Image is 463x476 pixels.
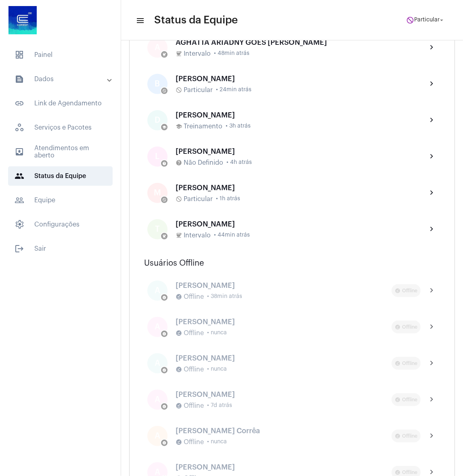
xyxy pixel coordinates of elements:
[8,215,113,234] span: Configurações
[176,318,392,326] div: [PERSON_NAME]
[15,50,24,60] span: sidenav icon
[147,317,168,337] div: A
[427,115,437,125] mat-icon: chevron_right
[184,402,204,409] span: Offline
[176,123,182,130] mat-icon: school
[207,330,227,336] span: • nunca
[147,390,168,410] div: A
[395,433,400,439] mat-icon: offline_pin
[8,239,113,258] span: Sair
[147,219,168,239] div: T
[147,110,168,130] div: D
[395,397,400,403] mat-icon: offline_pin
[176,390,392,398] div: [PERSON_NAME]
[147,183,168,203] div: M
[392,284,421,297] mat-chip: Offline
[226,159,252,166] span: • 4h atrás
[392,430,421,442] mat-chip: Offline
[184,232,211,239] span: Intervalo
[184,329,204,337] span: Offline
[147,38,168,58] div: A
[406,16,414,24] mat-icon: do_not_disturb
[176,87,182,93] mat-icon: do_not_disturb
[184,50,211,57] span: Intervalo
[162,234,166,238] mat-icon: coffee
[176,427,392,435] div: [PERSON_NAME] Corrêa
[184,123,222,130] span: Treinamento
[216,87,251,93] span: • 24min atrás
[147,147,168,167] div: L
[15,244,24,254] mat-icon: sidenav icon
[8,45,113,65] span: Painel
[392,321,421,333] mat-chip: Offline
[427,152,437,161] mat-icon: chevron_right
[176,220,421,228] div: [PERSON_NAME]
[395,324,400,330] mat-icon: offline_pin
[176,196,182,202] mat-icon: do_not_disturb
[176,75,421,83] div: [PERSON_NAME]
[207,403,232,409] span: • 7d atrás
[184,293,204,300] span: Offline
[176,184,421,192] div: [PERSON_NAME]
[184,86,213,94] span: Particular
[176,159,182,166] mat-icon: help
[176,330,182,336] mat-icon: offline_pin
[15,195,24,205] mat-icon: sidenav icon
[184,366,204,373] span: Offline
[162,198,166,202] mat-icon: do_not_disturb
[162,52,166,57] mat-icon: coffee
[8,142,113,161] span: Atendimentos em aberto
[162,161,166,166] mat-icon: help
[15,74,108,84] mat-panel-title: Dados
[176,403,182,409] mat-icon: offline_pin
[144,259,440,268] h3: Usuários Offline
[427,188,437,198] mat-icon: chevron_right
[427,79,437,89] mat-icon: chevron_right
[395,288,400,294] mat-icon: offline_pin
[427,322,437,332] mat-icon: chevron_right
[216,196,240,202] span: • 1h atrás
[184,195,213,203] span: Particular
[214,50,249,57] span: • 48min atrás
[15,220,24,229] span: sidenav icon
[147,426,168,446] div: A
[147,353,168,373] div: A
[176,354,392,362] div: [PERSON_NAME]
[162,405,166,409] mat-icon: offline_pin
[226,123,251,129] span: • 3h atrás
[162,332,166,336] mat-icon: offline_pin
[392,393,421,406] mat-chip: Offline
[427,359,437,368] mat-icon: chevron_right
[176,463,392,471] div: [PERSON_NAME]
[207,294,242,300] span: • 38min atrás
[8,191,113,210] span: Equipe
[136,16,144,25] mat-icon: sidenav icon
[427,395,437,405] mat-icon: chevron_right
[207,366,227,372] span: • nunca
[395,361,400,366] mat-icon: offline_pin
[162,296,166,300] mat-icon: offline_pin
[427,43,437,52] mat-icon: chevron_right
[392,357,421,370] mat-chip: Offline
[162,89,166,93] mat-icon: do_not_disturb
[427,224,437,234] mat-icon: chevron_right
[184,438,204,446] span: Offline
[8,94,113,113] span: Link de Agendamento
[5,69,121,89] mat-expansion-panel-header: sidenav iconDados
[154,14,238,27] span: Status da Equipe
[427,431,437,441] mat-icon: chevron_right
[401,12,450,28] button: Particular
[176,38,421,46] div: AGHATTA ARIADNY GOES [PERSON_NAME]
[8,118,113,137] span: Serviços e Pacotes
[414,17,440,23] span: Particular
[8,166,113,186] span: Status da Equipe
[162,368,166,372] mat-icon: offline_pin
[15,74,24,84] mat-icon: sidenav icon
[15,99,24,108] mat-icon: sidenav icon
[427,286,437,296] mat-icon: chevron_right
[438,17,445,24] mat-icon: arrow_drop_down
[176,294,182,300] mat-icon: offline_pin
[176,281,392,289] div: [PERSON_NAME]
[162,125,166,129] mat-icon: school
[15,171,24,181] mat-icon: sidenav icon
